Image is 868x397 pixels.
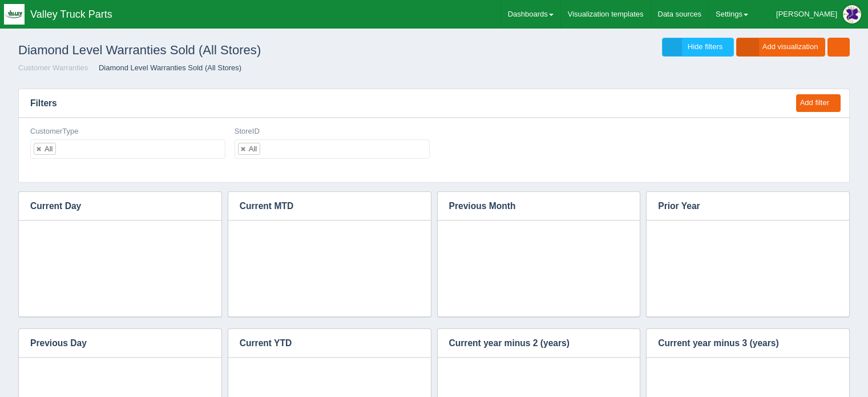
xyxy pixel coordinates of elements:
h3: Previous Month [438,192,623,220]
img: q1blfpkbivjhsugxdrfq.png [4,4,25,25]
a: Customer Warranties [18,63,88,72]
div: All [45,145,53,153]
h1: Diamond Level Warranties Sold (All Stores) [18,38,434,63]
span: Hide filters [688,42,722,51]
a: Add visualization [736,38,826,57]
span: Valley Truck Parts [30,9,112,20]
h3: Current YTD [228,329,414,358]
h3: Current MTD [228,192,414,220]
h3: Previous Day [19,329,187,358]
a: Hide filters [662,38,734,57]
div: [PERSON_NAME] [776,3,837,26]
label: StoreID [235,126,260,137]
button: Add filter [796,94,841,112]
h3: Current year minus 2 (years) [438,329,623,358]
div: All [249,145,257,153]
img: Profile Picture [843,5,861,23]
h3: Current year minus 3 (years) [647,329,832,358]
li: Diamond Level Warranties Sold (All Stores) [90,63,241,74]
label: CustomerType [30,126,79,137]
h3: Filters [19,89,785,118]
h3: Current Day [19,192,204,220]
h3: Prior Year [647,192,832,220]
